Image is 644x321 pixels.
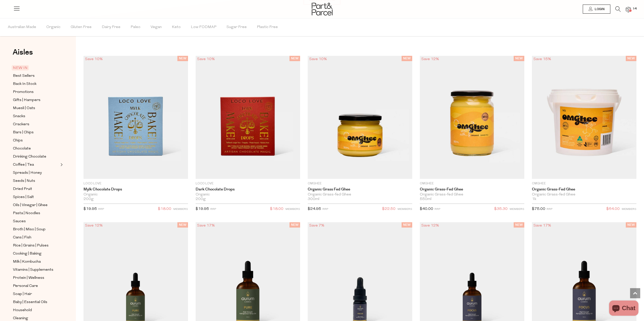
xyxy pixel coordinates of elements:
[13,307,32,313] span: Household
[13,234,59,241] a: Cans | Fish
[13,202,48,208] span: Oils | Vinegar | Ghee
[626,56,636,61] span: NEW
[13,226,59,233] a: Broth | Miso | Soup
[532,56,636,179] img: Organic Grass-fed Ghee
[8,18,36,36] span: Australian Made
[13,48,33,61] a: Aisles
[312,3,333,15] img: Part&Parcel
[102,18,120,36] span: Dairy Free
[13,138,23,144] span: Chips
[13,137,59,144] a: Chips
[71,18,92,36] span: Gluten Free
[13,267,59,273] a: Vitamins | Supplements
[173,208,188,211] small: MEMBERS
[606,206,620,212] span: $64.00
[13,227,46,233] span: Broth | Miso | Soup
[196,197,206,202] span: 200g
[84,56,188,179] img: Mylk Chocolate Drops
[98,208,104,211] small: RRP
[13,73,59,79] a: Best Sellers
[13,283,59,289] a: Personal Care
[13,65,59,71] a: NEW IN
[420,207,433,211] span: $40.00
[514,56,524,61] span: NEW
[13,81,59,87] a: Back In Stock
[308,56,328,63] div: Save 10%
[257,18,278,36] span: Plastic Free
[13,299,47,305] span: Baby | Essential Oils
[420,181,524,186] p: OMGhee
[308,181,412,186] p: OMGhee
[13,283,38,289] span: Personal Care
[593,7,605,11] span: Login
[13,105,59,111] a: Muesli | Oats
[13,202,59,208] a: Oils | Vinegar | Ghee
[434,208,440,211] small: RRP
[308,222,326,229] div: Save 7%
[226,18,247,36] span: Sugar Free
[13,210,59,216] a: Pasta | Noodles
[532,192,636,197] div: Organic Grass-fed Ghee
[13,130,34,136] span: Bars | Chips
[420,187,524,192] a: Organic Grass-fed Ghee
[84,207,97,211] span: $19.95
[13,242,59,249] a: Rice | Grains | Pulses
[13,89,34,95] span: Promotions
[13,73,35,79] span: Best Sellers
[13,81,36,87] span: Back In Stock
[84,192,188,197] div: Organic
[270,206,283,212] span: $18.00
[289,56,300,61] span: NEW
[13,251,59,257] a: Cooking | Baking
[510,208,524,211] small: MEMBERS
[84,187,188,192] a: Mylk Chocolate Drops
[608,301,640,317] inbox-online-store-chat: Shopify online store chat
[402,56,412,61] span: NEW
[13,218,26,225] span: Sauces
[13,170,42,176] span: Spreads | Honey
[13,186,32,192] span: Dried Fruit
[13,146,31,152] span: Chocolate
[308,56,412,179] img: Organic Grass Fed Ghee
[13,275,44,281] span: Protein | Wellness
[13,275,59,281] a: Protein | Wellness
[13,235,31,241] span: Cans | Fish
[210,208,216,211] small: RRP
[420,222,441,229] div: Save 12%
[532,197,536,202] span: 1k
[285,208,300,211] small: MEMBERS
[13,145,59,152] a: Chocolate
[196,56,300,179] img: Dark Chocolate Drops
[158,206,171,212] span: $18.00
[322,208,328,211] small: RRP
[532,222,553,229] div: Save 17%
[13,178,59,184] a: Seeds | Nuts
[13,259,59,265] a: Milk | Kombucha
[13,178,35,184] span: Seeds | Nuts
[532,181,636,186] p: OMGhee
[13,154,46,160] span: Drinking Chocolate
[514,222,524,228] span: NEW
[13,170,59,176] a: Spreads | Honey
[13,113,25,119] span: Snacks
[13,218,59,225] a: Sauces
[398,208,412,211] small: MEMBERS
[13,121,29,128] span: Crackers
[547,208,552,211] small: RRP
[13,251,41,257] span: Cooking | Baking
[13,129,59,136] a: Bars | Chips
[13,105,35,111] span: Muesli | Oats
[131,18,140,36] span: Paleo
[494,206,508,212] span: $35.30
[84,56,104,63] div: Save 10%
[196,181,300,186] p: Loco Love
[196,222,216,229] div: Save 17%
[13,291,32,297] span: Soap | Hair
[13,89,59,95] a: Promotions
[13,299,59,305] a: Baby | Essential Oils
[177,222,188,228] span: NEW
[196,192,300,197] div: Organic
[622,208,636,211] small: MEMBERS
[191,18,216,36] span: Low FODMAP
[12,65,29,70] span: NEW IN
